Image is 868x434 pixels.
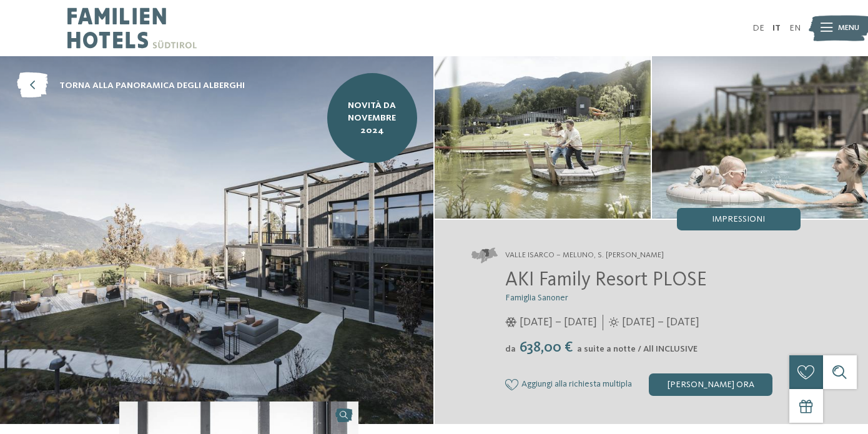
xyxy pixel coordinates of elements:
[712,215,765,224] span: Impressioni
[517,340,576,355] span: 638,00 €
[772,24,781,32] a: IT
[520,315,597,330] span: [DATE] – [DATE]
[521,380,632,390] span: Aggiungi alla richiesta multipla
[789,24,801,32] a: EN
[838,22,859,34] span: Menu
[505,270,707,290] span: AKI Family Resort PLOSE
[505,345,516,353] span: da
[609,317,619,327] i: Orari d'apertura estate
[505,317,517,327] i: Orari d'apertura inverno
[505,293,568,302] span: Famiglia Sanoner
[59,79,245,92] span: torna alla panoramica degli alberghi
[505,250,664,261] span: Valle Isarco – Meluno, S. [PERSON_NAME]
[17,73,245,99] a: torna alla panoramica degli alberghi
[622,315,699,330] span: [DATE] – [DATE]
[649,373,772,396] div: [PERSON_NAME] ora
[435,56,651,219] img: AKI: tutto quello che un bimbo può desiderare
[652,56,868,219] img: AKI: tutto quello che un bimbo può desiderare
[752,24,764,32] a: DE
[335,99,408,137] span: NOVITÀ da novembre 2024
[577,345,698,353] span: a suite a notte / All INCLUSIVE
